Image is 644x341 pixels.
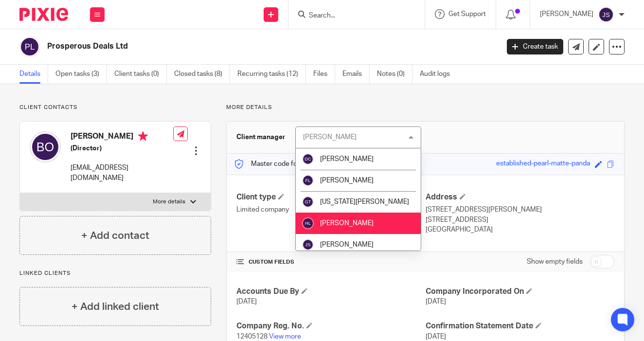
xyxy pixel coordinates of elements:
img: Pixie [19,8,68,21]
a: View more [269,333,301,340]
a: Audit logs [420,65,457,84]
h5: (Director) [71,144,173,153]
span: [US_STATE][PERSON_NAME] [320,198,409,205]
h4: Confirmation Statement Date [426,321,614,331]
h4: Company Reg. No. [236,321,425,331]
h4: Accounts Due By [236,287,425,297]
h4: + Add linked client [72,299,159,314]
img: svg%3E [302,217,314,229]
img: svg%3E [30,131,61,162]
p: [PERSON_NAME] [540,9,593,19]
div: [PERSON_NAME] [303,134,357,141]
p: [STREET_ADDRESS] [426,215,614,225]
div: established-pearl-matte-panda [496,159,590,170]
span: Get Support [448,11,486,18]
a: Emails [342,65,370,84]
p: [EMAIL_ADDRESS][DOMAIN_NAME] [71,163,173,183]
img: svg%3E [598,7,614,22]
a: Details [19,65,48,84]
p: [GEOGRAPHIC_DATA] [426,225,614,234]
a: Recurring tasks (12) [237,65,306,84]
p: Limited company [236,205,425,215]
span: [DATE] [426,333,446,340]
a: Open tasks (3) [55,65,107,84]
a: Closed tasks (8) [174,65,230,84]
h4: + Add contact [81,228,149,243]
i: Primary [138,131,148,141]
h4: Address [426,192,614,202]
h2: Prosperous Deals Ltd [47,41,403,52]
img: svg%3E [302,175,314,186]
span: [PERSON_NAME] [320,177,374,184]
h4: Client type [236,192,425,202]
span: [DATE] [236,298,257,305]
span: 12405128 [236,333,268,340]
h4: Company Incorporated On [426,287,614,297]
a: Client tasks (0) [114,65,167,84]
label: Show empty fields [527,257,583,267]
h4: [PERSON_NAME] [71,131,173,144]
span: [DATE] [426,298,446,305]
a: Create task [507,39,563,54]
p: More details [226,104,625,111]
img: svg%3E [302,153,314,165]
h3: Client manager [236,132,286,142]
p: [STREET_ADDRESS][PERSON_NAME] [426,205,614,215]
p: Linked clients [19,269,211,277]
input: Search [308,12,395,20]
span: [PERSON_NAME] [320,220,374,227]
span: [PERSON_NAME] [320,241,374,248]
p: More details [153,198,185,206]
img: svg%3E [302,196,314,208]
a: Files [313,65,335,84]
p: Master code for secure communications and files [234,159,402,169]
a: Notes (0) [377,65,412,84]
img: svg%3E [302,239,314,251]
h4: CUSTOM FIELDS [236,258,425,266]
p: Client contacts [19,104,211,111]
img: svg%3E [19,36,40,57]
span: [PERSON_NAME] [320,156,374,162]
